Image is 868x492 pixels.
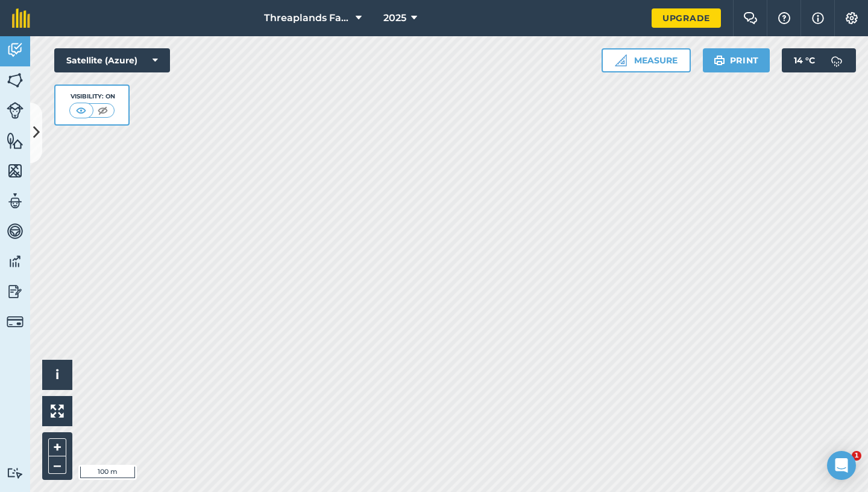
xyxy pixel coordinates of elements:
img: svg+xml;base64,PD94bWwgdmVyc2lvbj0iMS4wIiBlbmNvZGluZz0idXRmLTgiPz4KPCEtLSBHZW5lcmF0b3I6IEFkb2JlIE... [7,192,24,210]
button: + [48,438,66,456]
img: svg+xml;base64,PD94bWwgdmVyc2lvbj0iMS4wIiBlbmNvZGluZz0idXRmLTgiPz4KPCEtLSBHZW5lcmF0b3I6IEFkb2JlIE... [7,467,24,479]
img: svg+xml;base64,PHN2ZyB4bWxucz0iaHR0cDovL3d3dy53My5vcmcvMjAwMC9zdmciIHdpZHRoPSI1NiIgaGVpZ2h0PSI2MC... [7,132,24,150]
img: svg+xml;base64,PD94bWwgdmVyc2lvbj0iMS4wIiBlbmNvZGluZz0idXRmLTgiPz4KPCEtLSBHZW5lcmF0b3I6IEFkb2JlIE... [825,48,849,72]
span: Threaplands Farm [264,11,351,25]
img: svg+xml;base64,PD94bWwgdmVyc2lvbj0iMS4wIiBlbmNvZGluZz0idXRmLTgiPz4KPCEtLSBHZW5lcmF0b3I6IEFkb2JlIE... [7,283,24,301]
span: 1 [852,451,861,461]
div: Open Intercom Messenger [827,451,856,480]
button: Print [703,48,770,72]
img: A cog icon [844,12,859,24]
img: svg+xml;base64,PD94bWwgdmVyc2lvbj0iMS4wIiBlbmNvZGluZz0idXRmLTgiPz4KPCEtLSBHZW5lcmF0b3I6IEFkb2JlIE... [7,102,24,119]
img: svg+xml;base64,PD94bWwgdmVyc2lvbj0iMS4wIiBlbmNvZGluZz0idXRmLTgiPz4KPCEtLSBHZW5lcmF0b3I6IEFkb2JlIE... [7,222,24,240]
img: svg+xml;base64,PHN2ZyB4bWxucz0iaHR0cDovL3d3dy53My5vcmcvMjAwMC9zdmciIHdpZHRoPSIxOSIgaGVpZ2h0PSIyNC... [714,53,725,68]
button: i [42,360,72,390]
a: Upgrade [652,8,721,28]
img: svg+xml;base64,PHN2ZyB4bWxucz0iaHR0cDovL3d3dy53My5vcmcvMjAwMC9zdmciIHdpZHRoPSIxNyIgaGVpZ2h0PSIxNy... [812,11,824,25]
span: 2025 [383,11,406,25]
span: 14 ° C [794,48,815,72]
button: Satellite (Azure) [54,48,170,72]
img: Ruler icon [615,54,627,66]
div: Visibility: On [69,92,115,101]
img: fieldmargin Logo [12,8,30,28]
img: svg+xml;base64,PD94bWwgdmVyc2lvbj0iMS4wIiBlbmNvZGluZz0idXRmLTgiPz4KPCEtLSBHZW5lcmF0b3I6IEFkb2JlIE... [7,41,24,59]
button: Measure [602,48,691,72]
img: svg+xml;base64,PD94bWwgdmVyc2lvbj0iMS4wIiBlbmNvZGluZz0idXRmLTgiPz4KPCEtLSBHZW5lcmF0b3I6IEFkb2JlIE... [7,313,24,330]
span: i [55,367,59,382]
img: svg+xml;base64,PHN2ZyB4bWxucz0iaHR0cDovL3d3dy53My5vcmcvMjAwMC9zdmciIHdpZHRoPSI1NiIgaGVpZ2h0PSI2MC... [7,162,24,180]
img: Two speech bubbles overlapping with the left bubble in the forefront [743,12,758,24]
img: svg+xml;base64,PHN2ZyB4bWxucz0iaHR0cDovL3d3dy53My5vcmcvMjAwMC9zdmciIHdpZHRoPSI1MCIgaGVpZ2h0PSI0MC... [74,104,89,117]
img: svg+xml;base64,PD94bWwgdmVyc2lvbj0iMS4wIiBlbmNvZGluZz0idXRmLTgiPz4KPCEtLSBHZW5lcmF0b3I6IEFkb2JlIE... [7,252,24,270]
button: – [48,456,66,474]
img: Four arrows, one pointing top left, one top right, one bottom right and the last bottom left [51,404,64,418]
button: 14 °C [782,48,856,72]
img: svg+xml;base64,PHN2ZyB4bWxucz0iaHR0cDovL3d3dy53My5vcmcvMjAwMC9zdmciIHdpZHRoPSI1NiIgaGVpZ2h0PSI2MC... [7,71,24,89]
img: svg+xml;base64,PHN2ZyB4bWxucz0iaHR0cDovL3d3dy53My5vcmcvMjAwMC9zdmciIHdpZHRoPSI1MCIgaGVpZ2h0PSI0MC... [95,104,110,117]
img: A question mark icon [777,12,791,24]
